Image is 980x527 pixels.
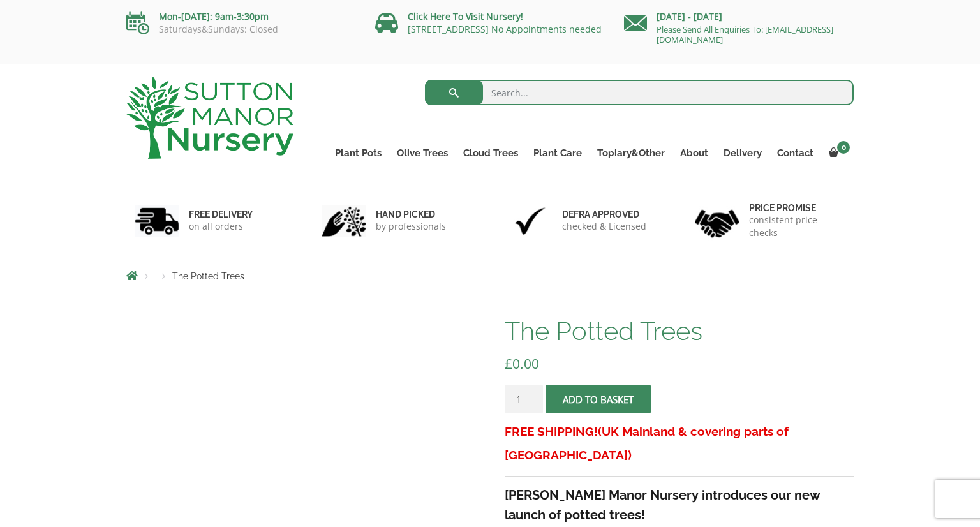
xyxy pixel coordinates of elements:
a: Cloud Trees [456,144,526,162]
input: Product quantity [505,385,543,413]
p: on all orders [189,220,253,233]
p: checked & Licensed [562,220,646,233]
h6: Defra approved [562,209,646,220]
a: Olive Trees [389,144,456,162]
p: [DATE] - [DATE] [624,9,854,24]
a: Please Send All Enquiries To: [EMAIL_ADDRESS][DOMAIN_NAME] [657,24,833,45]
a: 0 [821,144,854,162]
p: by professionals [376,220,446,233]
button: Add to basket [546,385,651,413]
h1: The Potted Trees [505,318,854,345]
span: (UK Mainland & covering parts of [GEOGRAPHIC_DATA]) [505,424,789,462]
img: logo [126,77,293,159]
span: The Potted Trees [172,271,244,281]
a: Delivery [716,144,769,162]
a: About [672,144,716,162]
a: Contact [769,144,821,162]
img: 1.jpg [135,205,179,237]
h3: FREE SHIPPING! [505,420,854,467]
img: 3.jpg [508,205,553,237]
span: £ [505,355,512,373]
img: 2.jpg [322,205,366,237]
img: 4.jpg [695,202,739,241]
input: Search... [425,80,854,105]
a: Topiary&Other [590,144,672,162]
h6: Price promise [749,202,846,214]
a: Plant Care [526,144,590,162]
bdi: 0.00 [505,355,539,373]
a: [STREET_ADDRESS] No Appointments needed [408,23,602,35]
nav: Breadcrumbs [126,271,854,281]
a: Plant Pots [327,144,389,162]
strong: [PERSON_NAME] Manor Nursery introduces our new launch of potted trees! [505,487,820,523]
p: consistent price checks [749,214,846,239]
h6: FREE DELIVERY [189,209,253,220]
span: 0 [837,141,850,154]
a: Click Here To Visit Nursery! [408,10,523,22]
p: Mon-[DATE]: 9am-3:30pm [126,9,356,24]
p: Saturdays&Sundays: Closed [126,24,356,34]
h6: hand picked [376,209,446,220]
